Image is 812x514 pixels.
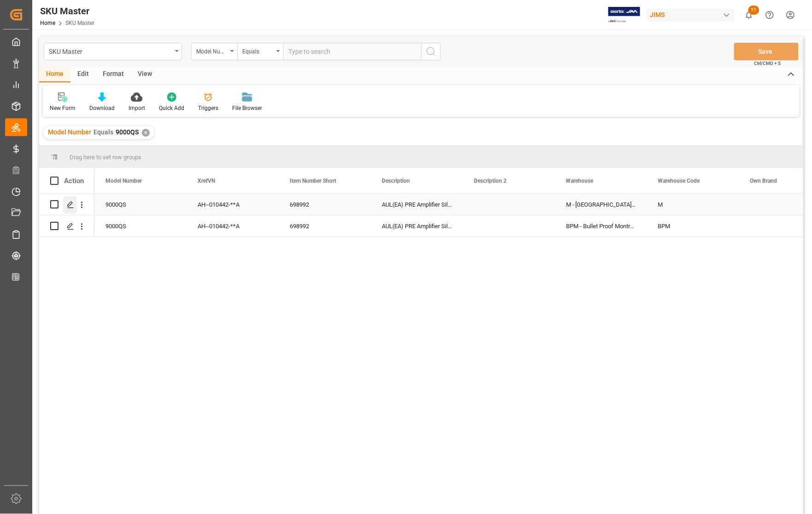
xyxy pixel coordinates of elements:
[739,5,759,25] button: show 11 new notifications
[39,194,94,215] div: Press SPACE to select this row.
[196,45,228,56] div: Model Number
[198,104,218,112] div: Triggers
[647,194,739,215] div: M
[64,177,84,185] div: Action
[94,194,187,215] div: 9000QS
[608,7,640,23] img: Exertis%20JAM%20-%20Email%20Logo.jpg_1722504956.jpg
[290,178,336,184] span: Item Number Short
[658,178,700,184] span: Warehouse Code
[371,215,463,237] div: AUL(EA) PRE Amplifier Silver
[89,104,115,112] div: Download
[647,215,739,237] div: BPM
[750,178,777,184] span: Own Brand
[39,215,94,237] div: Press SPACE to select this row.
[187,194,279,215] div: AH--010442-**A
[191,43,237,60] button: open menu
[566,178,594,184] span: Warehouse
[279,194,371,215] div: 698992
[44,43,182,60] button: open menu
[131,67,159,82] div: View
[40,20,55,26] a: Home
[555,194,647,215] div: M - [GEOGRAPHIC_DATA] A-Stock
[142,129,150,137] div: ✕
[371,194,463,215] div: AUL(EA) PRE Amplifier Silver
[759,5,780,25] button: Help Center
[647,6,739,23] button: JIMS
[116,128,139,136] span: 9000QS
[279,215,371,237] div: 698992
[647,8,735,22] div: JIMS
[555,215,647,237] div: BPM - Bullet Proof Montreal
[232,104,262,112] div: File Browser
[94,215,187,237] div: 9000QS
[49,45,172,57] div: SKU Master
[70,154,141,161] span: Drag here to set row groups
[159,104,184,112] div: Quick Add
[754,60,781,67] span: Ctrl/CMD + S
[105,178,142,184] span: Model Number
[382,178,410,184] span: Description
[474,178,507,184] span: Description 2
[421,43,441,60] button: search button
[237,43,283,60] button: open menu
[96,67,131,82] div: Format
[48,128,91,136] span: Model Number
[93,128,113,136] span: Equals
[734,43,799,60] button: Save
[283,43,421,60] input: Type to search
[198,178,215,184] span: XrefVN
[129,104,145,112] div: Import
[242,45,274,56] div: Equals
[748,6,759,15] span: 11
[39,67,70,82] div: Home
[187,215,279,237] div: AH--010442-**A
[50,104,76,112] div: New Form
[40,4,94,18] div: SKU Master
[70,67,96,82] div: Edit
